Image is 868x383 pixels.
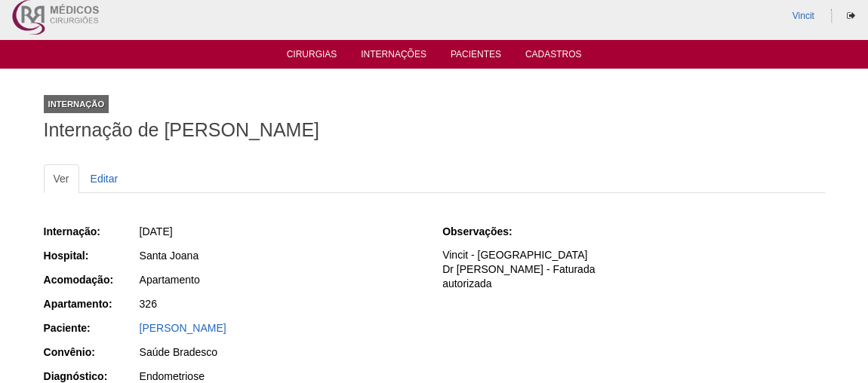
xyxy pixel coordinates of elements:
[44,164,79,193] a: Ver
[451,49,501,64] a: Pacientes
[140,272,426,287] div: Apartamento
[44,224,138,239] div: Internação:
[140,345,426,360] div: Saúde Bradesco
[140,322,226,334] a: [PERSON_NAME]
[44,320,138,336] div: Paciente:
[44,272,138,287] div: Acomodação:
[442,248,824,291] p: Vincit - [GEOGRAPHIC_DATA] Dr [PERSON_NAME] - Faturada autorizada
[442,224,537,239] div: Observações:
[287,49,337,64] a: Cirurgias
[44,296,138,311] div: Apartamento:
[140,248,426,263] div: Santa Joana
[525,49,582,64] a: Cadastros
[44,121,825,139] h1: Internação de [PERSON_NAME]
[81,164,128,193] a: Editar
[140,225,173,237] span: [DATE]
[847,11,855,20] i: Sair
[44,248,138,263] div: Hospital:
[140,296,426,311] div: 326
[44,345,138,360] div: Convênio:
[361,49,426,64] a: Internações
[44,95,109,113] div: Internação
[793,11,814,21] a: Vincit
